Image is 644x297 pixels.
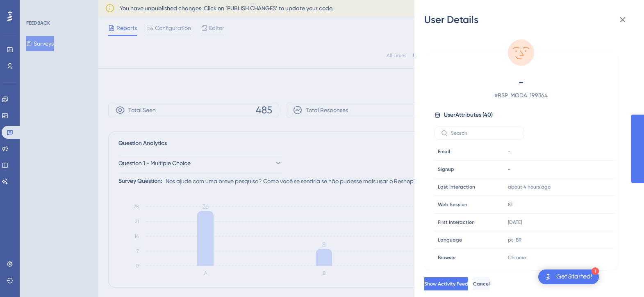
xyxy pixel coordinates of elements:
time: about 4 hours ago [508,184,551,190]
span: Last Interaction [438,184,475,190]
span: First Interaction [438,219,475,226]
span: Show Activity Feed [424,281,468,287]
div: User Details [424,13,634,26]
span: - [508,166,510,173]
span: - [449,76,593,89]
span: Web Session [438,201,467,208]
span: User Attributes ( 40 ) [444,110,493,120]
button: Show Activity Feed [424,277,468,290]
span: # RSP_MODA_199364 [449,90,593,100]
span: Browser [438,254,456,261]
time: [DATE] [508,219,522,225]
span: Cancel [473,281,490,287]
span: Chrome [508,254,526,261]
span: Signup [438,166,454,173]
img: launcher-image-alternative-text [543,272,553,282]
span: Email [438,148,450,155]
div: Open Get Started! checklist, remaining modules: 1 [538,269,599,284]
span: pt-BR [508,237,521,243]
div: Get Started! [556,272,592,281]
button: Cancel [473,277,490,290]
iframe: UserGuiding AI Assistant Launcher [610,265,634,289]
div: 1 [592,267,599,275]
input: Search [451,130,517,136]
span: - [508,148,510,155]
span: 81 [508,201,512,208]
span: Language [438,237,462,243]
